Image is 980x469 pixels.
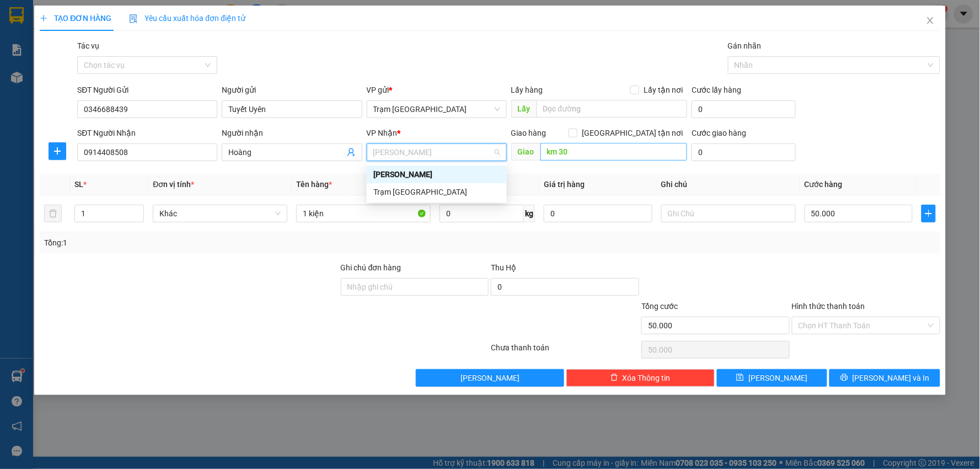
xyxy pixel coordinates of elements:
[524,205,535,222] span: kg
[853,372,930,384] span: [PERSON_NAME] và In
[6,6,160,26] li: Trung Nga
[922,205,935,222] button: plus
[829,369,940,387] button: printer[PERSON_NAME] và In
[657,174,800,195] th: Ghi chú
[6,6,44,44] img: logo.jpg
[77,84,217,96] div: SĐT Người Gửi
[159,205,281,222] span: Khác
[373,186,500,198] div: Trạm [GEOGRAPHIC_DATA]
[511,143,540,161] span: Giao
[296,205,431,222] input: VD: Bàn, Ghế
[922,209,935,218] span: plus
[566,369,715,387] button: deleteXóa Thông tin
[805,180,843,189] span: Cước hàng
[347,148,356,157] span: user-add
[692,86,741,94] label: Cước lấy hàng
[926,16,935,25] span: close
[728,41,762,50] label: Gán nhãn
[641,302,678,311] span: Tổng cước
[840,374,848,382] span: printer
[511,100,537,118] span: Lấy
[792,302,865,311] label: Hình thức thanh toán
[544,180,585,189] span: Giá trị hàng
[537,100,688,118] input: Dọc đường
[623,372,671,384] span: Xóa Thông tin
[373,168,500,180] div: [PERSON_NAME]
[44,237,378,249] div: Tổng: 1
[416,369,564,387] button: [PERSON_NAME]
[222,84,362,96] div: Người gửi
[717,369,828,387] button: save[PERSON_NAME]
[611,374,618,382] span: delete
[460,372,520,384] span: [PERSON_NAME]
[491,263,516,272] span: Thu Hộ
[40,14,111,23] span: TẠO ĐƠN HÀNG
[577,127,687,139] span: [GEOGRAPHIC_DATA] tận nơi
[373,144,500,161] span: Phan Thiết
[639,84,687,96] span: Lấy tận nơi
[76,47,147,59] li: VP [PERSON_NAME]
[49,142,66,160] button: plus
[49,147,66,156] span: plus
[129,14,138,23] img: icon
[40,14,47,22] span: plus
[661,205,796,222] input: Ghi Chú
[341,278,489,296] input: Ghi chú đơn hàng
[76,61,84,69] span: environment
[511,129,547,137] span: Giao hàng
[490,342,640,361] div: Chưa thanh toán
[367,166,507,183] div: Phan Thiết
[511,86,543,94] span: Lấy hàng
[153,180,194,189] span: Đơn vị tính
[44,205,62,222] button: delete
[77,127,217,139] div: SĐT Người Nhận
[77,41,99,50] label: Tác vụ
[6,47,76,83] li: VP Trạm [GEOGRAPHIC_DATA]
[222,127,362,139] div: Người nhận
[74,180,83,189] span: SL
[367,129,398,137] span: VP Nhận
[373,101,500,118] span: Trạm Sài Gòn
[544,205,652,222] input: 0
[341,263,401,272] label: Ghi chú đơn hàng
[692,100,796,118] input: Cước lấy hàng
[76,61,143,94] b: T1 [PERSON_NAME], P Phú Thuỷ
[367,183,507,201] div: Trạm Sài Gòn
[915,6,946,36] button: Close
[692,143,796,161] input: Cước giao hàng
[540,143,688,161] input: Dọc đường
[129,14,245,23] span: Yêu cầu xuất hóa đơn điện tử
[296,180,332,189] span: Tên hàng
[692,129,746,137] label: Cước giao hàng
[367,84,507,96] div: VP gửi
[748,372,807,384] span: [PERSON_NAME]
[736,374,744,382] span: save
